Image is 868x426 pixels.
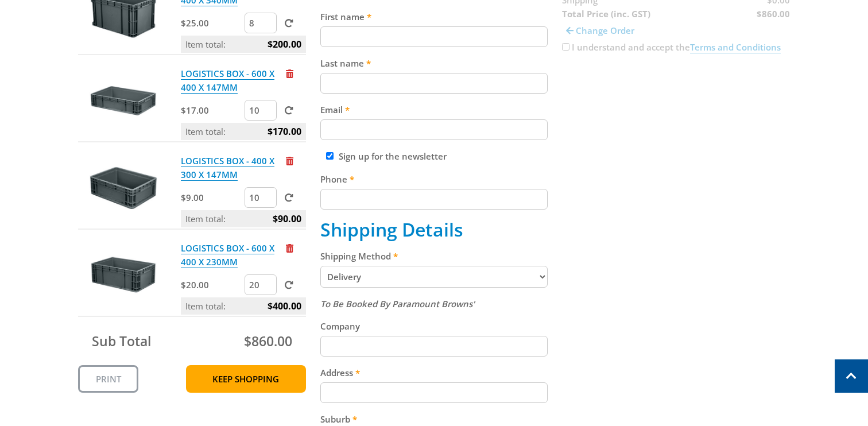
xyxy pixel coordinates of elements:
[268,123,301,140] span: $170.00
[181,68,274,94] a: LOGISTICS BOX - 600 X 400 X 147MM
[181,155,274,181] a: LOGISTICS BOX - 400 X 300 X 147MM
[320,73,548,94] input: Please enter your last name.
[320,172,548,186] label: Phone
[181,16,242,30] p: $25.00
[320,103,548,117] label: Email
[92,332,151,350] span: Sub Total
[320,119,548,140] input: Please enter your email address.
[286,68,293,79] a: Remove from cart
[320,56,548,70] label: Last name
[181,278,242,292] p: $20.00
[181,242,274,268] a: LOGISTICS BOX - 600 X 400 X 230MM
[244,332,292,350] span: $860.00
[320,10,548,24] label: First name
[268,36,301,53] span: $200.00
[320,412,548,426] label: Suburb
[181,123,306,140] p: Item total:
[186,365,306,393] a: Keep Shopping
[320,219,548,241] h2: Shipping Details
[89,67,158,135] img: LOGISTICS BOX - 600 X 400 X 147MM
[78,365,138,393] a: Print
[286,155,293,166] a: Remove from cart
[286,242,293,254] a: Remove from cart
[181,191,242,204] p: $9.00
[181,210,306,227] p: Item total:
[181,103,242,117] p: $17.00
[320,266,548,288] select: Please select a shipping method.
[339,150,447,162] label: Sign up for the newsletter
[320,249,548,263] label: Shipping Method
[320,366,548,379] label: Address
[320,26,548,47] input: Please enter your first name.
[181,297,306,315] p: Item total:
[320,319,548,333] label: Company
[268,297,301,315] span: $400.00
[273,210,301,227] span: $90.00
[89,154,158,223] img: LOGISTICS BOX - 400 X 300 X 147MM
[320,382,548,403] input: Please enter your address.
[320,298,475,309] em: To Be Booked By Paramount Browns'
[89,241,158,310] img: LOGISTICS BOX - 600 X 400 X 230MM
[320,189,548,210] input: Please enter your telephone number.
[181,36,306,53] p: Item total:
